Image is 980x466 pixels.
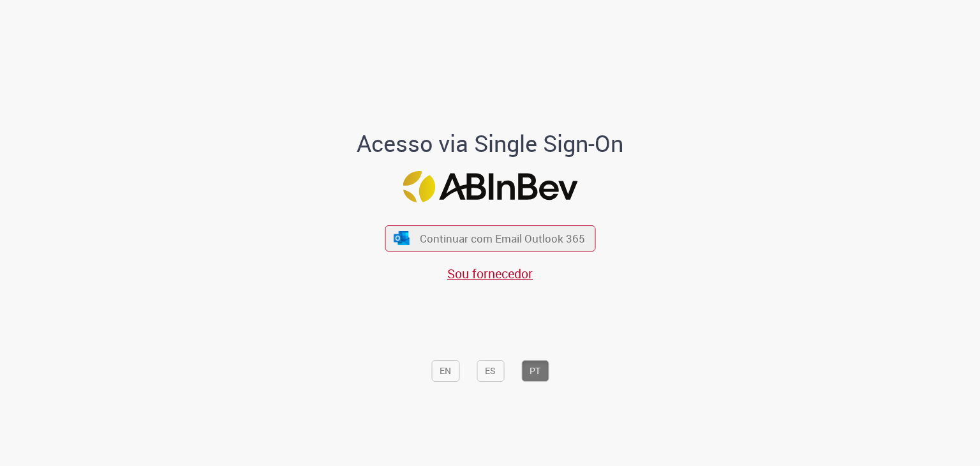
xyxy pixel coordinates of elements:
[431,360,459,382] button: EN
[403,171,577,202] img: Logo ABInBev
[385,225,595,252] button: ícone Azure/Microsoft 360 Continuar com Email Outlook 365
[420,231,585,246] span: Continuar com Email Outlook 365
[447,265,533,282] a: Sou fornecedor
[393,232,411,245] img: ícone Azure/Microsoft 360
[521,360,549,382] button: PT
[477,360,504,382] button: ES
[313,131,667,156] h1: Acesso via Single Sign-On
